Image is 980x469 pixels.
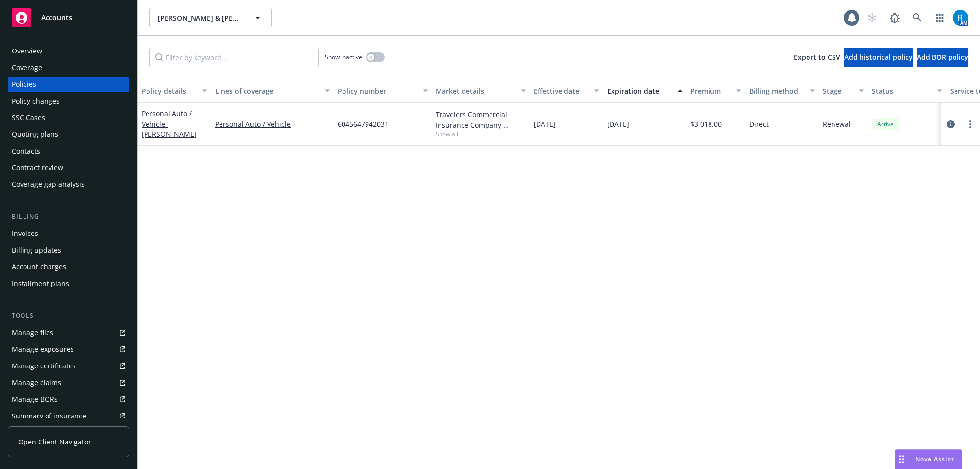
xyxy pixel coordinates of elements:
[872,86,931,96] div: Status
[12,276,69,291] div: Installment plans
[8,311,129,321] div: Tools
[930,8,950,27] a: Switch app
[142,109,196,139] a: Personal Auto / Vehicle
[876,120,895,129] span: Active
[436,86,515,96] div: Market details
[8,375,129,391] a: Manage claims
[12,160,63,176] div: Contract review
[603,79,686,103] button: Expiration date
[215,86,319,96] div: Lines of coverage
[794,52,840,62] span: Export to CSV
[12,77,36,92] div: Policies
[8,143,129,159] a: Contacts
[945,118,956,130] a: circleInformation
[8,60,129,76] a: Coverage
[18,437,91,447] span: Open Client Navigator
[868,79,946,103] button: Status
[12,177,85,192] div: Coverage gap analysis
[862,8,882,27] a: Start snowing
[534,119,556,129] span: [DATE]
[8,212,129,222] div: Billing
[8,242,129,258] a: Billing updates
[885,8,905,27] a: Report a Bug
[12,325,53,340] div: Manage files
[12,408,86,424] div: Summary of insurance
[895,449,962,469] button: Nova Assist
[690,119,722,129] span: $3,018.00
[844,52,913,62] span: Add historical policy
[8,259,129,275] a: Account charges
[8,127,129,142] a: Quoting plans
[211,79,334,103] button: Lines of coverage
[12,143,40,159] div: Contacts
[338,119,389,129] span: 6045647942031
[823,86,853,96] div: Stage
[8,325,129,340] a: Manage files
[12,127,58,142] div: Quoting plans
[149,48,319,67] input: Filter by keyword...
[12,358,76,374] div: Manage certificates
[8,276,129,291] a: Installment plans
[215,119,330,129] a: Personal Auto / Vehicle
[12,391,58,407] div: Manage BORs
[12,341,74,357] div: Manage exposures
[12,93,60,109] div: Policy changes
[953,10,968,26] img: photo
[534,86,588,96] div: Effective date
[917,52,968,62] span: Add BOR policy
[749,86,804,96] div: Billing method
[338,86,417,96] div: Policy number
[12,110,45,126] div: SSC Cases
[12,43,42,59] div: Overview
[12,226,38,241] div: Invoices
[41,14,72,22] span: Accounts
[8,43,129,59] a: Overview
[12,242,61,258] div: Billing updates
[964,118,976,130] a: more
[907,8,927,27] a: Search
[844,48,913,67] button: Add historical policy
[8,391,129,407] a: Manage BORs
[12,259,66,275] div: Account charges
[436,130,526,138] span: Show all
[334,79,432,103] button: Policy number
[686,79,745,103] button: Premium
[12,60,42,76] div: Coverage
[149,8,272,27] button: [PERSON_NAME] & [PERSON_NAME]
[607,86,672,96] div: Expiration date
[8,177,129,192] a: Coverage gap analysis
[8,93,129,109] a: Policy changes
[819,79,868,103] button: Stage
[432,79,530,103] button: Market details
[8,341,129,357] a: Manage exposures
[158,13,243,23] span: [PERSON_NAME] & [PERSON_NAME]
[8,110,129,126] a: SSC Cases
[142,86,196,96] div: Policy details
[745,79,819,103] button: Billing method
[436,109,526,130] div: Travelers Commercial Insurance Company, Travelers Insurance
[8,4,129,31] a: Accounts
[530,79,603,103] button: Effective date
[8,226,129,241] a: Invoices
[794,48,840,67] button: Export to CSV
[823,119,851,129] span: Renewal
[8,408,129,424] a: Summary of insurance
[325,53,362,61] span: Show inactive
[8,77,129,92] a: Policies
[8,358,129,374] a: Manage certificates
[915,455,954,463] span: Nova Assist
[917,48,968,67] button: Add BOR policy
[607,119,629,129] span: [DATE]
[749,119,769,129] span: Direct
[690,86,731,96] div: Premium
[12,375,61,391] div: Manage claims
[138,79,211,103] button: Policy details
[895,450,907,469] div: Drag to move
[8,160,129,176] a: Contract review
